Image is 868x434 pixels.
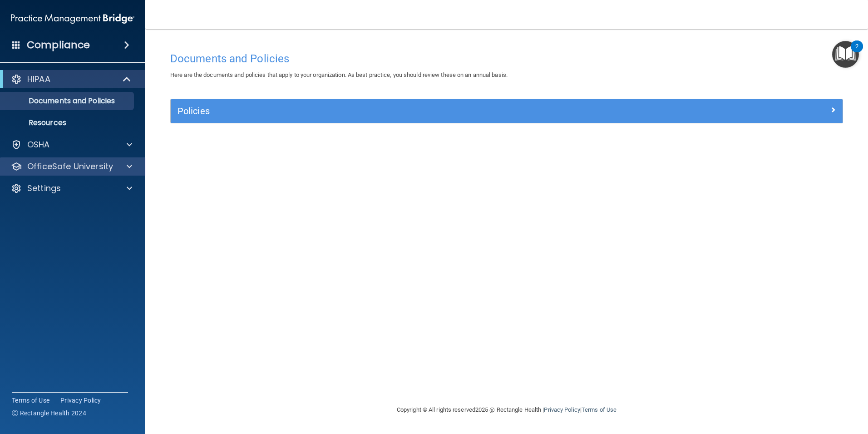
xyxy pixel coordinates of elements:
a: Privacy Policy [544,406,580,413]
p: Resources [6,118,130,127]
p: HIPAA [27,74,50,85]
span: Ⓒ Rectangle Health 2024 [12,409,86,418]
a: Terms of Use [12,396,49,405]
a: Policies [178,104,836,118]
img: PMB logo [11,10,134,28]
a: Privacy Policy [60,396,101,405]
p: Settings [27,183,61,194]
h4: Compliance [27,39,90,51]
iframe: Drift Widget Chat Controller [711,369,857,406]
a: Settings [11,183,132,194]
h5: Policies [178,106,668,116]
a: OfficeSafe University [11,161,132,172]
a: HIPAA [11,74,132,85]
div: 2 [855,46,858,58]
span: Here are the documents and policies that apply to your organization. As best practice, you should... [170,71,508,78]
button: Open Resource Center, 2 new notifications [832,41,859,68]
div: Copyright © All rights reserved 2025 @ Rectangle Health | | [341,395,672,424]
a: OSHA [11,139,132,150]
p: OSHA [27,139,50,150]
a: Terms of Use [582,406,616,413]
h4: Documents and Policies [170,53,843,65]
p: OfficeSafe University [27,161,113,172]
p: Documents and Policies [6,96,130,106]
